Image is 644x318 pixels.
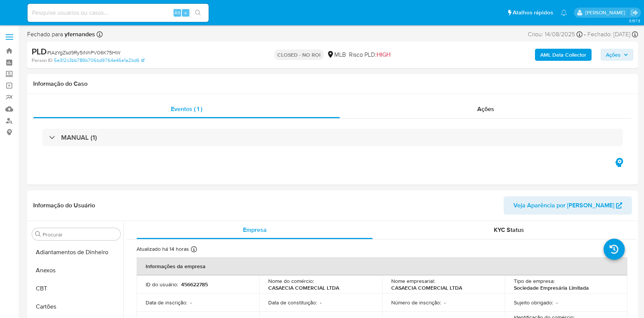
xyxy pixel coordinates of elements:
p: Nome do comércio : [268,278,314,284]
span: Fechado para [27,30,95,39]
p: 456622785 [181,281,208,288]
p: Tipo de empresa : [514,278,555,284]
p: CASAECIA COMERCIAL LTDA [391,284,462,291]
span: - [584,30,586,39]
span: Eventos ( 1 ) [171,105,202,113]
b: yfernandes [63,30,95,39]
b: AML Data Collector [540,49,586,61]
button: Procurar [35,231,41,237]
span: Veja Aparência por [PERSON_NAME] [513,196,614,215]
p: Data de constituição : [268,299,317,306]
p: Sujeito obrigado : [514,299,553,306]
h1: Informação do Caso [33,80,632,88]
span: s [184,9,187,16]
span: KYC Status [494,225,524,234]
div: MANUAL (1) [42,129,623,146]
span: Empresa [243,225,267,234]
p: Sociedade Empresária Limitada [514,284,589,291]
span: Alt [174,9,180,16]
span: Risco PLD: [349,51,390,59]
span: Ações [606,49,621,61]
button: Veja Aparência por [PERSON_NAME] [504,196,632,215]
button: Adiantamentos de Dinheiro [29,243,123,261]
p: - [444,299,446,306]
h3: MANUAL (1) [61,133,97,142]
button: search-icon [190,8,206,18]
h1: Informação do Usuário [33,202,95,209]
p: Data de inscrição : [146,299,187,306]
b: PLD [32,45,47,57]
button: Anexos [29,261,123,279]
p: ID do usuário : [146,281,178,288]
p: - [320,299,321,306]
p: - [190,299,192,306]
th: Informações da empresa [137,257,627,275]
p: Nome empresarial : [391,278,435,284]
span: # tAzYgZsd9Ry5iNhPV06K75HW [47,49,120,56]
a: 5e312c3bb789b706bd9764e46e1a2bd6 [54,57,144,64]
div: Fechado: [DATE] [587,30,638,39]
input: Procurar [43,231,117,238]
div: Criou: 14/08/2025 [528,30,583,39]
p: CLOSED - NO ROI [274,49,324,60]
p: Atualizado há 14 horas [137,245,189,253]
button: CBT [29,279,123,298]
button: Ações [601,49,633,61]
input: Pesquise usuários ou casos... [28,8,209,18]
p: yngrid.fernandes@mercadolivre.com [585,9,628,16]
b: Person ID [32,57,52,64]
p: - [556,299,558,306]
p: Número de inscrição : [391,299,441,306]
p: CASAECIA COMERCIAL LTDA [268,284,339,291]
button: Cartões [29,298,123,316]
a: Notificações [561,9,567,16]
button: AML Data Collector [535,49,592,61]
a: Sair [630,9,638,17]
div: MLB [327,51,346,59]
span: Atalhos rápidos [513,9,553,17]
span: HIGH [377,50,390,59]
span: Ações [477,105,494,113]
